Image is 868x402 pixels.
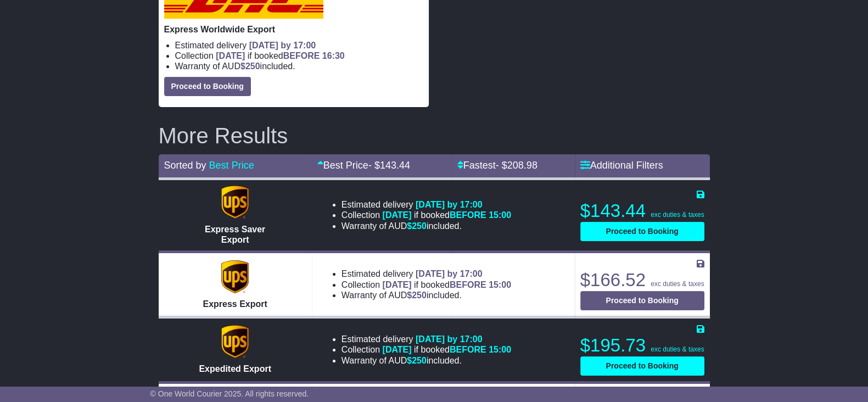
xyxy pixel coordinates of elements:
a: Best Price- $143.44 [317,160,410,171]
span: [DATE] by 17:00 [416,200,483,209]
span: if booked [383,210,511,220]
p: $195.73 [580,334,704,356]
li: Warranty of AUD included. [341,290,511,300]
li: Collection [175,51,423,61]
span: - $ [368,160,410,171]
span: $ [407,221,427,231]
span: Express Export [203,299,267,309]
span: 250 [412,221,427,231]
p: Express Worldwide Export [164,24,423,35]
h2: More Results [159,124,710,148]
span: if booked [383,345,511,354]
span: [DATE] [383,345,412,354]
span: Expedited Export [199,364,271,373]
li: Warranty of AUD included. [341,355,511,366]
span: $ [407,356,427,365]
span: 143.44 [380,160,410,171]
span: 250 [412,356,427,365]
span: if booked [383,280,511,289]
a: Fastest- $208.98 [457,160,537,171]
span: [DATE] by 17:00 [416,334,483,344]
span: exc duties & taxes [651,280,704,288]
span: $ [407,291,427,300]
button: Proceed to Booking [164,77,251,96]
a: Additional Filters [580,160,663,171]
span: if booked [216,51,344,60]
li: Collection [341,210,511,220]
li: Estimated delivery [341,199,511,210]
li: Warranty of AUD included. [341,221,511,231]
span: exc duties & taxes [651,345,704,353]
span: BEFORE [283,51,320,60]
img: UPS (new): Express Saver Export [221,186,249,219]
li: Estimated delivery [341,334,511,344]
li: Estimated delivery [341,269,511,279]
span: 250 [245,62,260,71]
span: Express Saver Export [205,225,265,244]
img: UPS (new): Express Export [221,260,249,293]
span: [DATE] by 17:00 [249,41,316,50]
button: Proceed to Booking [580,356,704,376]
li: Estimated delivery [175,40,423,51]
span: exc duties & taxes [651,211,704,219]
button: Proceed to Booking [580,222,704,241]
li: Warranty of AUD included. [175,61,423,71]
span: [DATE] [383,210,412,220]
span: 208.98 [507,160,537,171]
span: © One World Courier 2025. All rights reserved. [150,389,309,398]
li: Collection [341,280,511,290]
span: $ [240,62,260,71]
button: Proceed to Booking [580,291,704,310]
span: [DATE] [216,51,245,60]
span: 16:30 [322,51,345,60]
span: 250 [412,291,427,300]
span: - $ [496,160,537,171]
span: 15:00 [489,280,511,289]
span: 15:00 [489,210,511,220]
span: [DATE] by 17:00 [416,269,483,278]
span: BEFORE [450,210,486,220]
span: Sorted by [164,160,206,171]
img: UPS (new): Expedited Export [221,325,249,358]
a: Best Price [209,160,254,171]
p: $143.44 [580,200,704,222]
span: BEFORE [450,345,486,354]
span: BEFORE [450,280,486,289]
span: [DATE] [383,280,412,289]
li: Collection [341,344,511,355]
span: 15:00 [489,345,511,354]
p: $166.52 [580,269,704,291]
